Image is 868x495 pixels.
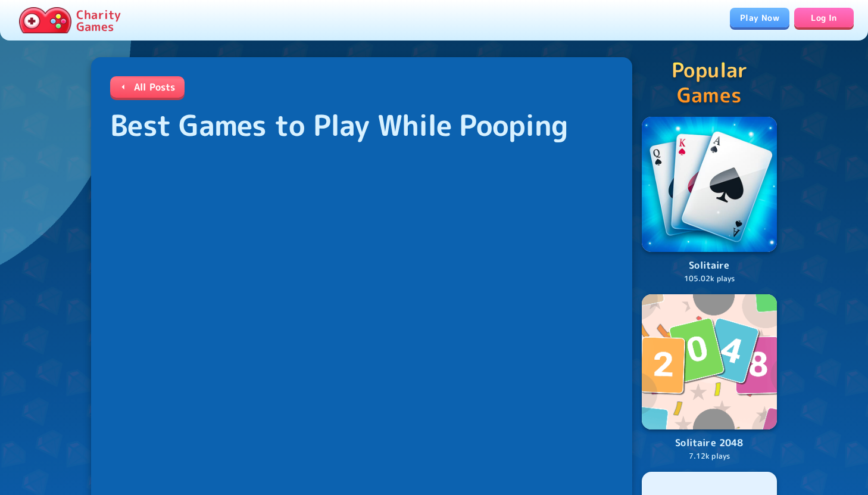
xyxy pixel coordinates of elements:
p: Solitaire 2048 [642,435,777,451]
a: Charity Games [14,5,126,36]
p: Popular Games [642,57,777,107]
p: 7.12k plays [642,451,777,462]
a: LogoSolitaire105.02k plays [642,117,777,285]
h1: Best Games to Play While Pooping [110,108,613,142]
p: Charity Games [76,8,121,32]
a: Log In [794,8,854,27]
a: All Posts [110,76,185,98]
p: Solitaire [642,258,777,273]
a: Play Now [730,8,789,27]
p: All Posts [134,80,175,94]
img: Logo [642,294,777,429]
img: Charity.Games [19,7,71,33]
img: Logo [642,117,777,252]
a: LogoSolitaire 20487.12k plays [642,294,777,462]
p: 105.02k plays [642,273,777,285]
